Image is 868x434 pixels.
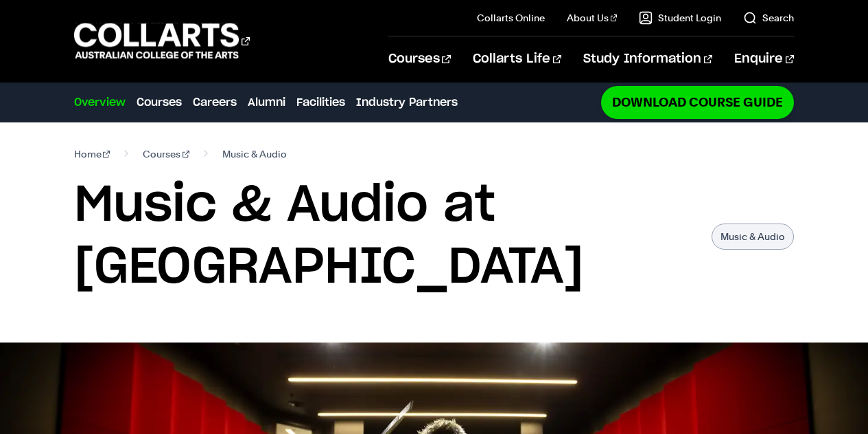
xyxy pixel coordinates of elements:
a: Facilities [296,94,345,111]
a: Courses [143,144,189,164]
a: Careers [193,94,237,111]
a: Download Course Guide [601,86,794,118]
a: Collarts Online [477,11,545,25]
a: Study Information [583,36,712,82]
a: Search [743,11,794,25]
a: Student Login [639,11,721,25]
a: Collarts Life [473,36,561,82]
a: Alumni [248,94,285,111]
a: About Us [567,11,618,25]
a: Courses [388,36,451,82]
a: Industry Partners [356,94,458,111]
a: Home [74,144,110,164]
div: Go to homepage [74,21,250,61]
a: Courses [137,94,182,111]
p: Music & Audio [712,224,794,250]
h1: Music & Audio at [GEOGRAPHIC_DATA] [74,175,699,299]
span: Music & Audio [222,144,287,164]
a: Overview [74,94,126,111]
a: Enquire [734,36,794,82]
